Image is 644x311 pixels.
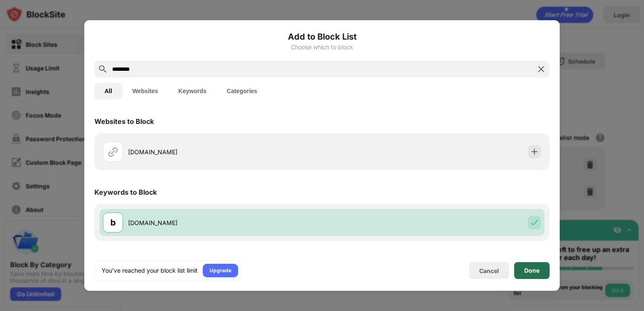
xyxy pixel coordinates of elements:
button: Categories [217,83,267,99]
button: Keywords [168,83,217,99]
div: [DOMAIN_NAME] [128,218,322,227]
div: Cancel [479,267,499,274]
img: search.svg [98,64,108,74]
h6: Add to Block List [94,30,550,43]
div: [DOMAIN_NAME] [128,147,322,156]
button: All [94,83,122,99]
div: Keywords to Block [94,188,157,196]
div: Websites to Block [94,117,154,126]
img: search-close [536,64,546,74]
div: You’ve reached your block list limit [102,266,198,275]
div: Choose which to block [94,44,550,51]
div: Done [524,267,539,274]
button: Websites [122,83,168,99]
img: url.svg [108,147,118,157]
div: b [110,216,116,229]
div: Upgrade [209,266,231,275]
